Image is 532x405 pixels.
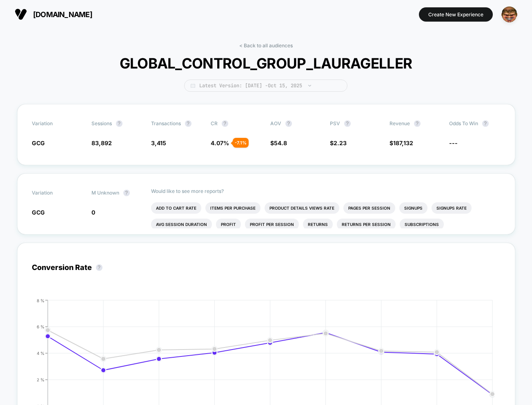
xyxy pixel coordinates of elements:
span: Transactions [151,120,181,126]
span: $ [390,139,413,146]
span: Revenue [390,120,410,126]
span: 0 [91,209,95,216]
button: ? [96,264,102,271]
span: GCG [32,139,45,146]
span: PSV [330,120,340,126]
button: ? [414,120,421,127]
p: Would like to see more reports? [151,188,501,194]
span: GCG [32,209,45,216]
button: ? [185,120,191,127]
tspan: 8 % [37,298,45,303]
span: Sessions [91,120,112,126]
span: Odds to Win [449,119,494,129]
span: 2.23 [334,139,347,146]
li: Avg Session Duration [151,219,212,230]
span: Latest Version: [DATE] - Oct 15, 2025 [184,80,347,92]
li: Signups Rate [432,202,472,214]
li: Signups [399,202,427,214]
li: Returns [303,219,333,230]
button: ? [116,120,122,127]
span: Variation [32,119,77,129]
button: ? [344,120,351,127]
button: Create New Experience [419,7,493,22]
span: GLOBAL_CONTROL_GROUP_LAURAGELLER [134,55,398,72]
li: Product Details Views Rate [265,202,339,214]
span: --- [449,139,458,146]
button: ? [222,120,228,127]
img: ppic [501,7,517,22]
button: ? [482,120,489,127]
li: Profit Per Session [245,219,299,230]
span: 4.07 % [211,139,229,146]
span: CR [211,120,218,126]
img: end [308,85,311,86]
li: Items Per Purchase [205,202,260,214]
div: Conversion Rate [32,263,107,272]
button: [DOMAIN_NAME] [12,8,95,21]
button: ? [285,120,292,127]
span: Variation [32,188,77,198]
li: Returns Per Session [337,219,396,230]
a: < Back to all audiences [239,42,293,49]
span: 83,892 [91,139,112,146]
li: Add To Cart Rate [151,202,201,214]
tspan: 6 % [37,324,45,329]
span: 54.8 [274,139,287,146]
tspan: 4 % [37,350,45,355]
button: ? [123,190,130,196]
span: 187,132 [393,139,413,146]
span: $ [330,139,347,146]
li: Pages Per Session [343,202,395,214]
button: ppic [499,6,520,23]
span: AOV [270,120,281,126]
span: [DOMAIN_NAME] [33,10,92,19]
span: M Unknown [91,190,119,196]
span: $ [270,139,287,146]
div: - 7.1 % [233,138,249,148]
li: Profit [216,219,241,230]
img: calendar [191,84,195,88]
li: Subscriptions [400,219,444,230]
img: Visually logo [15,8,27,20]
span: 3,415 [151,139,166,146]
